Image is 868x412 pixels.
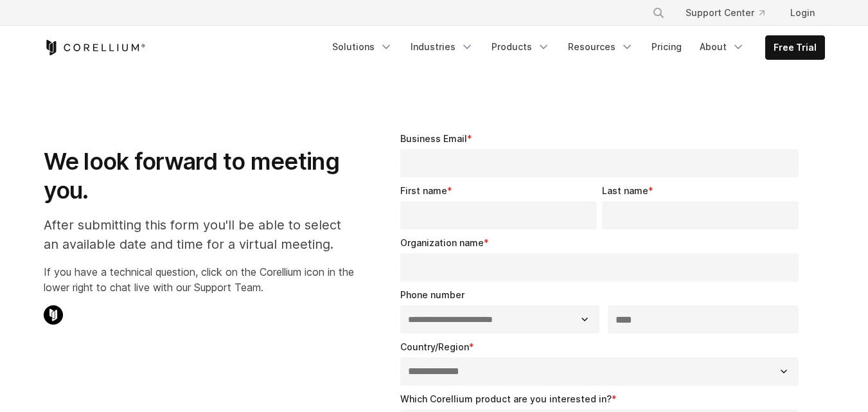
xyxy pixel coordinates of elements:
a: Login [780,1,825,24]
a: Corellium Home [44,40,146,55]
p: After submitting this form you'll be able to select an available date and time for a virtual meet... [44,215,354,254]
a: Products [484,35,558,58]
a: About [692,35,752,58]
div: Navigation Menu [637,1,825,24]
span: Phone number [400,289,465,300]
span: Organization name [400,237,484,248]
span: Last name [602,185,648,196]
a: Pricing [644,35,689,58]
span: Which Corellium product are you interested in? [400,393,612,404]
a: Resources [560,35,641,58]
p: If you have a technical question, click on the Corellium icon in the lower right to chat live wit... [44,264,354,295]
h1: We look forward to meeting you. [44,147,354,205]
a: Solutions [324,35,400,58]
a: Support Center [675,1,775,24]
span: First name [400,185,447,196]
button: Search [647,1,670,24]
span: Country/Region [400,341,469,352]
a: Free Trial [766,36,824,59]
img: Corellium Chat Icon [44,305,63,325]
a: Industries [403,35,481,58]
div: Navigation Menu [324,35,825,60]
span: Business Email [400,133,467,144]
